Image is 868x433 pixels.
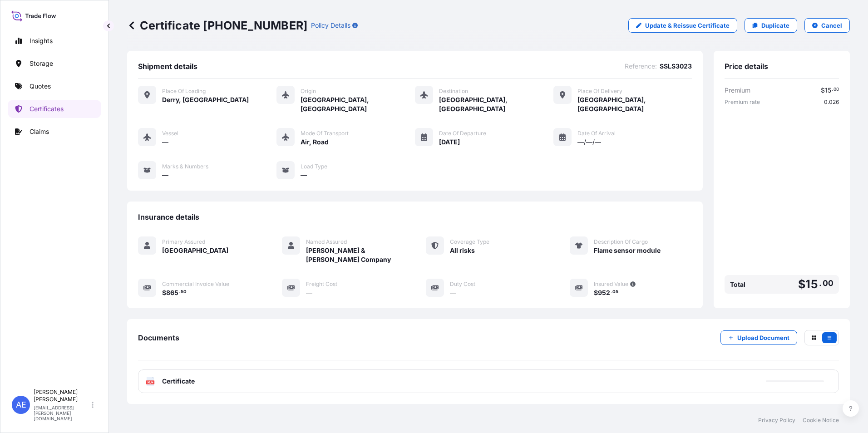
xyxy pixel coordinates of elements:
span: Documents [138,333,179,342]
p: Insights [30,36,53,45]
span: $ [162,290,166,296]
span: [GEOGRAPHIC_DATA] [162,246,228,255]
p: Cancel [821,21,842,30]
span: 952 [598,290,610,296]
span: Vessel [162,130,178,137]
span: — [301,171,307,180]
span: Duty Cost [450,280,475,288]
p: Policy Details [311,21,350,30]
span: Place of Loading [162,88,206,95]
p: Upload Document [737,333,789,342]
span: 865 [166,290,178,296]
p: Claims [30,127,49,136]
span: Marks & Numbers [162,163,208,170]
a: Cookie Notice [803,417,839,424]
span: $ [594,290,598,296]
span: — [450,288,456,297]
button: Cancel [804,18,850,33]
span: [GEOGRAPHIC_DATA], [GEOGRAPHIC_DATA] [439,95,553,113]
span: Mode of Transport [301,130,349,137]
p: Quotes [30,82,51,91]
span: Insured Value [594,280,628,288]
span: Shipment details [138,62,197,71]
span: Primary Assured [162,238,205,246]
span: Commercial Invoice Value [162,280,229,288]
p: Duplicate [761,21,789,30]
a: Claims [8,123,101,141]
span: Description Of Cargo [594,238,648,246]
span: Derry, [GEOGRAPHIC_DATA] [162,95,249,104]
p: [PERSON_NAME] [PERSON_NAME] [34,389,90,403]
span: . [611,290,612,294]
a: Storage [8,54,101,73]
span: Date of Arrival [577,130,616,137]
a: Certificates [8,100,101,118]
a: Insights [8,32,101,50]
span: Coverage Type [450,238,489,246]
span: Named Assured [306,238,347,246]
span: AE [16,400,26,409]
span: Premium rate [725,98,760,106]
span: Certificate [162,377,195,386]
span: 15 [825,87,831,93]
span: Flame sensor module [594,246,661,255]
span: 05 [612,290,618,294]
span: $ [821,87,825,93]
span: Total [730,280,745,289]
span: SSLS3023 [660,62,692,71]
span: Price details [725,62,768,71]
span: 0.026 [824,98,839,106]
span: 00 [833,88,839,91]
span: Load Type [301,163,327,170]
span: 50 [181,290,187,294]
span: $ [798,279,805,290]
span: Air, Road [301,138,329,147]
text: PDF [148,381,153,384]
span: Destination [439,88,468,95]
span: Freight Cost [306,280,337,288]
a: Privacy Policy [758,417,795,424]
span: [GEOGRAPHIC_DATA], [GEOGRAPHIC_DATA] [577,95,692,113]
span: 00 [823,280,833,286]
span: — [162,138,168,147]
span: 15 [805,279,818,290]
a: Update & Reissue Certificate [628,18,737,33]
span: Premium [725,86,750,95]
span: [GEOGRAPHIC_DATA], [GEOGRAPHIC_DATA] [301,95,415,113]
p: Storage [30,59,53,68]
span: — [306,288,312,297]
span: All risks [450,246,475,255]
span: —/—/— [577,138,601,147]
span: Insurance details [138,212,199,221]
button: Upload Document [720,330,797,345]
span: Reference : [625,62,657,71]
span: — [162,171,168,180]
span: Origin [301,88,316,95]
span: [DATE] [439,138,460,147]
p: Certificates [30,104,64,113]
p: Certificate [PHONE_NUMBER] [127,18,307,33]
span: . [819,280,822,286]
a: Quotes [8,77,101,95]
span: Place of Delivery [577,88,622,95]
span: Date of Departure [439,130,486,137]
span: . [832,88,833,91]
a: Duplicate [745,18,797,33]
p: Update & Reissue Certificate [645,21,730,30]
span: . [179,290,180,294]
span: [PERSON_NAME] & [PERSON_NAME] Company [306,246,404,264]
p: [EMAIL_ADDRESS][PERSON_NAME][DOMAIN_NAME] [34,405,90,421]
